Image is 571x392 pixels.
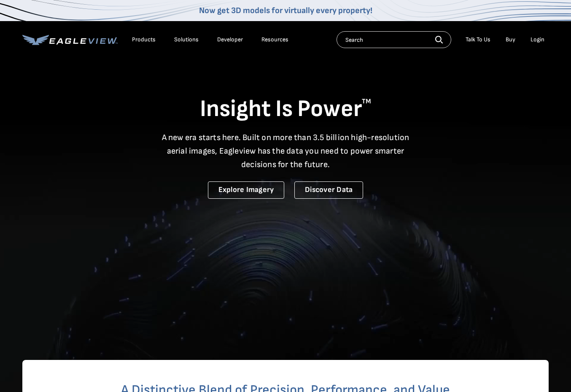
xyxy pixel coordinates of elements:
a: Developer [217,36,243,43]
a: Now get 3D models for virtually every property! [199,5,372,16]
div: Talk To Us [466,36,490,43]
a: Buy [506,36,515,43]
p: A new era starts here. Built on more than 3.5 billion high-resolution aerial images, Eagleview ha... [156,131,415,171]
div: Resources [261,36,288,43]
input: Search [337,31,451,48]
a: Explore Imagery [208,181,285,199]
div: Solutions [174,36,199,43]
div: Login [531,36,544,43]
div: Products [132,36,156,43]
a: Discover Data [294,181,363,199]
sup: TM [362,97,371,105]
h1: Insight Is Power [22,95,549,124]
